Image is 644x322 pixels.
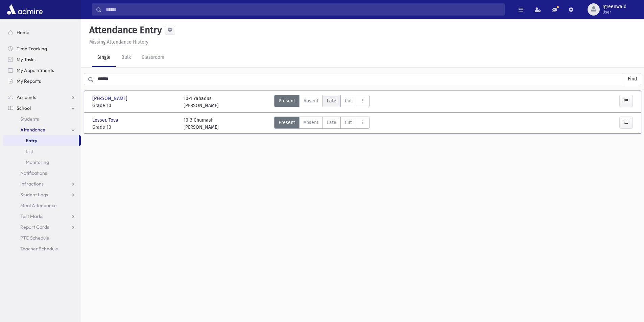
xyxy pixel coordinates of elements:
[279,119,295,126] span: Present
[304,97,318,104] span: Absent
[92,102,177,109] span: Grade 10
[602,9,626,15] span: User
[624,73,641,85] button: Find
[327,119,336,126] span: Late
[17,67,54,73] span: My Appointments
[20,181,44,187] span: Infractions
[3,27,81,38] a: Home
[89,39,148,45] u: Missing Attendance History
[92,95,129,102] span: [PERSON_NAME]
[3,211,81,222] a: Test Marks
[3,189,81,200] a: Student Logs
[3,43,81,54] a: Time Tracking
[20,170,47,176] span: Notifications
[602,4,626,9] span: rgreenwald
[3,124,81,135] a: Attendance
[116,48,136,67] a: Bulk
[3,157,81,168] a: Monitoring
[5,3,44,16] img: AdmirePro
[3,114,81,124] a: Students
[136,48,170,67] a: Classroom
[17,56,35,63] span: My Tasks
[274,95,369,109] div: AttTypes
[3,243,81,254] a: Teacher Schedule
[3,65,81,76] a: My Appointments
[3,135,79,146] a: Entry
[17,105,31,111] span: School
[274,117,369,131] div: AttTypes
[17,46,47,52] span: Time Tracking
[92,124,177,131] span: Grade 10
[102,3,504,16] input: Search
[87,39,148,45] a: Missing Attendance History
[279,97,295,104] span: Present
[184,117,219,131] div: 10-3 Chumash [PERSON_NAME]
[20,246,58,252] span: Teacher Schedule
[345,119,352,126] span: Cut
[92,117,120,124] span: Lesser, Tova
[20,213,43,219] span: Test Marks
[345,97,352,104] span: Cut
[184,95,219,109] div: 10-1 Yahadus [PERSON_NAME]
[20,202,57,208] span: Meal Attendance
[17,78,41,84] span: My Reports
[92,48,116,67] a: Single
[3,146,81,157] a: List
[304,119,318,126] span: Absent
[3,54,81,65] a: My Tasks
[26,148,33,154] span: List
[20,235,49,241] span: PTC Schedule
[20,127,45,133] span: Attendance
[3,178,81,189] a: Infractions
[3,200,81,211] a: Meal Attendance
[3,168,81,178] a: Notifications
[3,92,81,103] a: Accounts
[26,159,49,165] span: Monitoring
[3,76,81,86] a: My Reports
[20,192,48,198] span: Student Logs
[87,24,162,36] h5: Attendance Entry
[3,103,81,114] a: School
[3,222,81,232] a: Report Cards
[3,232,81,243] a: PTC Schedule
[17,94,36,100] span: Accounts
[327,97,336,104] span: Late
[26,138,37,144] span: Entry
[20,224,49,230] span: Report Cards
[20,116,39,122] span: Students
[17,29,29,35] span: Home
